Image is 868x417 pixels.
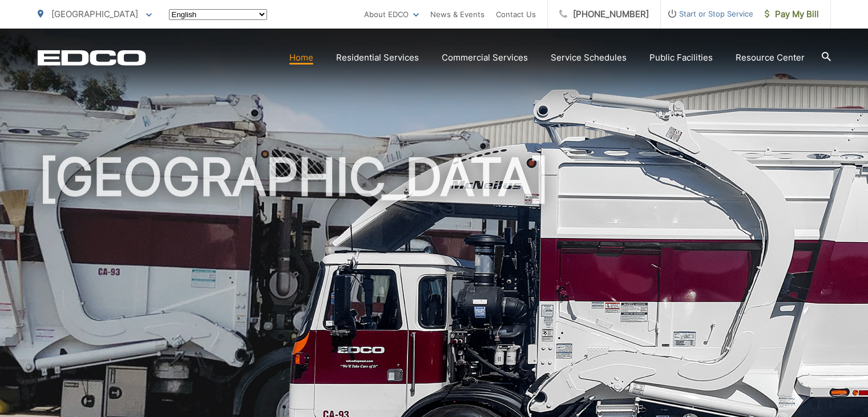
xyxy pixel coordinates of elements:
a: Service Schedules [551,51,627,65]
select: Select a language [169,9,267,20]
a: Contact Us [496,7,536,21]
a: News & Events [430,7,485,21]
a: Public Facilities [649,51,713,65]
a: Commercial Services [442,51,528,65]
span: [GEOGRAPHIC_DATA] [51,9,138,19]
a: Resource Center [736,51,805,65]
span: Pay My Bill [765,7,819,21]
a: EDCD logo. Return to the homepage. [38,50,146,66]
a: About EDCO [364,7,419,21]
a: Residential Services [336,51,419,65]
a: Home [289,51,313,65]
